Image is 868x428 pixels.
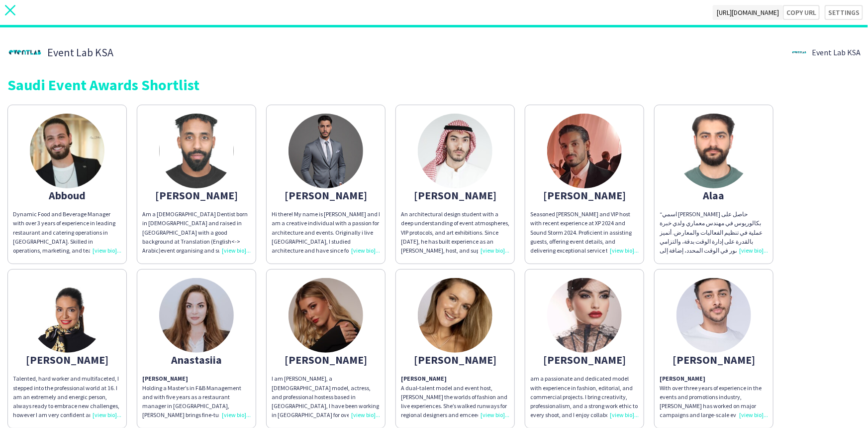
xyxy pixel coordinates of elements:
div: [PERSON_NAME] [401,191,509,200]
span: [URL][DOMAIN_NAME] [713,5,783,20]
img: thumb-68b48435490f3.jpg [676,114,751,188]
div: [PERSON_NAME] [530,191,639,200]
div: Talented, hard worker and multifaceted, I stepped into the professional world at 16. I am an extr... [13,374,121,420]
img: thumb-f36f7e1b-8f5d-42c9-a8c6-52c82580244c.jpg [159,114,234,188]
img: thumb-68af0d94421ea.jpg [159,278,234,353]
div: Abboud [13,191,121,200]
div: I am [PERSON_NAME], a [DEMOGRAPHIC_DATA] model, actress, and professional hostess based in [GEOGR... [272,374,380,420]
img: thumb-66e41fb41ccb1.jpeg [289,114,363,188]
div: [PERSON_NAME] [142,191,251,200]
div: Hi there! My name is [PERSON_NAME] and I am a creative individual with a passion for architecture... [272,210,380,255]
strong: [PERSON_NAME] [401,375,447,382]
div: Dynamic Food and Beverage Manager with over 3 years of experience in leading restaurant and cater... [13,210,121,255]
img: thumb-85986b4a-8f50-466f-a43c-0380fde86aba.jpg [7,35,42,70]
div: [PERSON_NAME] [401,355,509,364]
div: [PERSON_NAME] [272,191,380,200]
strong: [PERSON_NAME] [142,375,188,382]
div: Am a [DEMOGRAPHIC_DATA] Dentist born in [DEMOGRAPHIC_DATA] and raised in [GEOGRAPHIC_DATA] with a... [142,210,251,255]
div: [PERSON_NAME] [530,355,639,364]
img: thumb-653f238d0ea2f.jpeg [418,114,492,188]
img: thumb-65d4e661d93f9.jpg [30,278,104,353]
div: [PERSON_NAME] [272,355,380,364]
div: Seasoned [PERSON_NAME] and VIP host with recent experience at XP 2024 and Sound Storm 2024. Profi... [530,210,639,255]
div: Alaa [660,191,768,200]
div: Saudi Event Awards Shortlist [7,77,861,92]
button: Copy url [783,5,820,20]
p: A dual‑talent model and event host, [PERSON_NAME] the worlds of fashion and live experiences. She... [401,374,509,420]
p: Holding a Master’s in F&B Management and with five years as a restaurant manager in [GEOGRAPHIC_D... [142,374,251,420]
img: thumb-6744af5d67441.jpeg [547,114,622,188]
div: “اسمي [PERSON_NAME] حاصل على بكالوريوس في مهندس معماري ولدي خبرة عملية في تنظيم الفعاليات والمعار... [660,210,768,255]
div: An architectural design student with a deep understanding of event atmospheres, VIP protocols, an... [401,210,509,255]
div: am a passionate and dedicated model with experience in fashion, editorial, and commercial project... [530,374,639,420]
div: [PERSON_NAME] [660,355,768,364]
p: With over three years of experience in the events and promotions industry, [PERSON_NAME] has work... [660,374,768,420]
strong: [PERSON_NAME] [660,375,705,382]
img: thumb-4fde7048-fb10-42f0-869d-875d555b4f0d.jpg [792,45,807,60]
button: Settings [825,5,863,20]
div: Anastasiia [142,355,251,364]
span: Event Lab KSA [47,48,113,57]
img: thumb-68af0f41afaf8.jpeg [30,114,104,188]
img: thumb-63c2ec5856aa2.jpeg [289,278,363,353]
img: thumb-67000733c6dbc.jpeg [676,278,751,353]
div: [PERSON_NAME] [13,355,121,364]
img: thumb-68aef1693931f.jpeg [547,278,622,353]
img: thumb-68af2031136d1.jpeg [418,278,492,353]
span: Event Lab KSA [812,48,861,57]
